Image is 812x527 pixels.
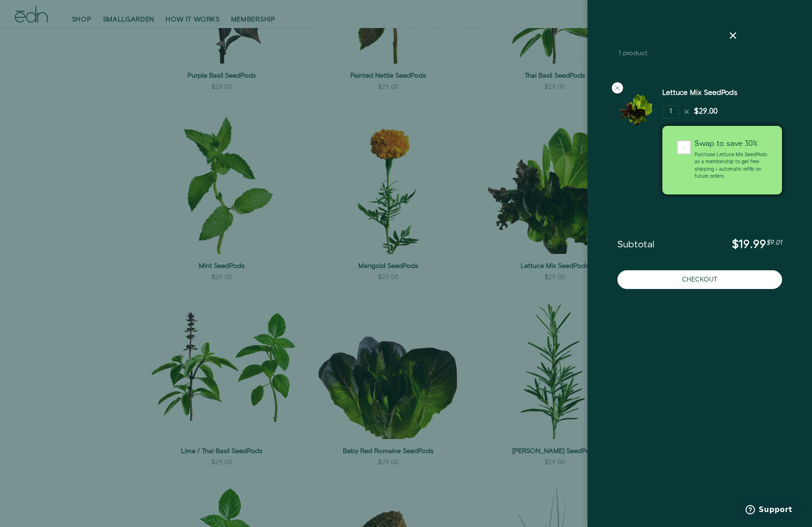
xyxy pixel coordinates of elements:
div: $29.00 [694,107,718,117]
a: Lettuce Mix SeedPods [662,88,737,98]
span: $19.99 [732,237,766,253]
a: Cart [618,30,670,47]
div: Swap to save 30% [695,140,768,148]
img: Lettuce Mix SeedPods [617,88,655,125]
span: Subtotal [617,239,654,251]
div: ✓ [677,140,691,154]
span: $9.01 [766,238,782,247]
p: Purchase Lettuce Mix SeedPods as a membership to get free shipping + automatic refills on future ... [695,152,768,180]
span: product [623,49,647,58]
span: 1 [618,49,621,58]
button: Checkout [617,270,782,289]
iframe: Opens a widget where you can find more information [739,499,803,522]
